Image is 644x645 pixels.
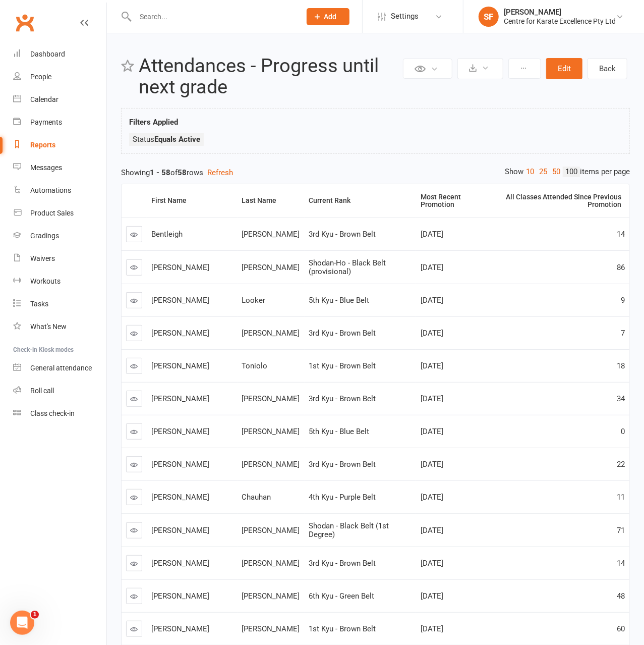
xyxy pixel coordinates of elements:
[132,10,294,24] input: Search...
[178,168,187,177] strong: 58
[309,230,376,239] span: 3rd Kyu - Brown Belt
[309,329,376,338] span: 3rd Kyu - Brown Belt
[30,118,62,126] div: Payments
[242,559,300,568] span: [PERSON_NAME]
[242,263,300,272] span: [PERSON_NAME]
[151,329,209,338] span: [PERSON_NAME]
[309,427,370,436] span: 5th Kyu - Blue Belt
[13,315,106,338] a: What's New
[421,230,443,239] span: [DATE]
[242,592,300,601] span: [PERSON_NAME]
[151,559,209,568] span: [PERSON_NAME]
[31,611,39,619] span: 1
[242,296,266,305] span: Looker
[537,167,550,177] a: 25
[30,277,61,285] div: Workouts
[13,402,106,425] a: Class kiosk mode
[421,263,443,272] span: [DATE]
[30,254,55,262] div: Waivers
[13,380,106,402] a: Roll call
[421,193,486,209] div: Most Recent Promotion
[309,258,386,276] span: Shodan-Ho - Black Belt (provisional)
[324,13,337,21] span: Add
[151,263,209,272] span: [PERSON_NAME]
[309,460,376,469] span: 3rd Kyu - Brown Belt
[151,361,209,370] span: [PERSON_NAME]
[154,135,200,144] strong: Equals Active
[13,156,106,179] a: Messages
[563,167,580,177] a: 100
[242,624,300,633] span: [PERSON_NAME]
[151,230,183,239] span: Bentleigh
[13,111,106,134] a: Payments
[617,460,625,469] span: 22
[505,167,630,177] div: Show items per page
[617,263,625,272] span: 86
[504,17,616,26] div: Centre for Karate Excellence Pty Ltd
[421,624,443,633] span: [DATE]
[30,387,54,395] div: Roll call
[151,394,209,403] span: [PERSON_NAME]
[13,43,106,66] a: Dashboard
[13,202,106,225] a: Product Sales
[13,225,106,247] a: Gradings
[617,230,625,239] span: 14
[151,624,209,633] span: [PERSON_NAME]
[30,164,62,172] div: Messages
[30,186,71,194] div: Automations
[309,197,408,204] div: Current Rank
[421,559,443,568] span: [DATE]
[207,167,233,179] button: Refresh
[13,179,106,202] a: Automations
[30,141,55,149] div: Reports
[30,364,92,372] div: General attendance
[617,592,625,601] span: 48
[421,592,443,601] span: [DATE]
[13,88,106,111] a: Calendar
[499,193,621,209] div: All Classes Attended Since Previous Promotion
[129,118,178,127] strong: Filters Applied
[13,66,106,88] a: People
[150,168,170,177] strong: 1 - 58
[242,394,300,403] span: [PERSON_NAME]
[523,167,537,177] a: 10
[151,460,209,469] span: [PERSON_NAME]
[242,197,297,204] div: Last Name
[151,493,209,502] span: [PERSON_NAME]
[242,427,300,436] span: [PERSON_NAME]
[30,232,59,240] div: Gradings
[309,559,376,568] span: 3rd Kyu - Brown Belt
[309,394,376,403] span: 3rd Kyu - Brown Belt
[309,624,376,633] span: 1st Kyu - Brown Belt
[242,460,300,469] span: [PERSON_NAME]
[13,134,106,156] a: Reports
[13,270,106,293] a: Workouts
[242,526,300,535] span: [PERSON_NAME]
[617,624,625,633] span: 60
[479,7,499,27] div: SF
[391,5,419,28] span: Settings
[30,73,51,81] div: People
[30,409,75,417] div: Class check-in
[30,50,65,58] div: Dashboard
[10,611,34,635] iframe: Intercom live chat
[421,427,443,436] span: [DATE]
[12,10,37,35] a: Clubworx
[242,230,300,239] span: [PERSON_NAME]
[546,58,582,79] button: Edit
[504,8,616,17] div: [PERSON_NAME]
[550,167,563,177] a: 50
[309,521,389,539] span: Shodan - Black Belt (1st Degree)
[617,559,625,568] span: 14
[621,329,625,338] span: 7
[421,460,443,469] span: [DATE]
[151,427,209,436] span: [PERSON_NAME]
[421,296,443,305] span: [DATE]
[588,58,627,79] a: Back
[151,296,209,305] span: [PERSON_NAME]
[151,592,209,601] span: [PERSON_NAME]
[421,526,443,535] span: [DATE]
[421,493,443,502] span: [DATE]
[133,135,200,144] span: Status
[242,329,300,338] span: [PERSON_NAME]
